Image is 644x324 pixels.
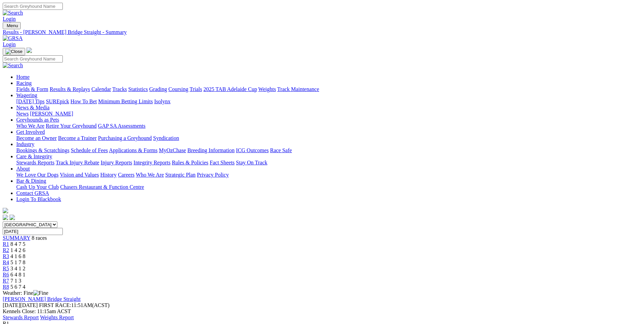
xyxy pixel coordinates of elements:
[128,86,148,92] a: Statistics
[91,86,111,92] a: Calendar
[187,147,235,153] a: Breeding Information
[172,160,208,165] a: Rules & Policies
[10,215,15,220] img: twitter.svg
[56,160,99,165] a: Track Injury Rebate
[3,16,16,22] a: Login
[11,247,25,253] span: 1 4 2 6
[26,48,32,53] img: logo-grsa-white.png
[3,215,8,220] img: facebook.svg
[277,86,319,92] a: Track Maintenance
[3,278,9,284] a: R7
[168,86,188,92] a: Coursing
[30,111,73,116] a: [PERSON_NAME]
[60,184,144,190] a: Chasers Restaurant & Function Centre
[16,184,59,190] a: Cash Up Your Club
[16,123,44,129] a: Who We Are
[11,278,21,284] span: 7 1 3
[154,98,170,104] a: Isolynx
[16,172,641,178] div: About
[39,302,110,308] span: 11:51AM(ACST)
[3,35,23,41] img: GRSA
[7,23,18,28] span: Menu
[16,160,54,165] a: Stewards Reports
[39,302,71,308] span: FIRST RACE:
[100,160,132,165] a: Injury Reports
[16,196,61,202] a: Login To Blackbook
[3,302,38,308] span: [DATE]
[3,308,641,314] div: Kennels Close: 11:15am ACST
[133,160,170,165] a: Integrity Reports
[16,147,641,154] div: Industry
[32,235,47,241] span: 8 races
[46,123,97,129] a: Retire Your Greyhound
[159,147,186,153] a: MyOzChase
[112,86,127,92] a: Tracks
[3,284,9,290] a: R8
[16,129,45,135] a: Get Involved
[16,190,49,196] a: Contact GRSA
[236,147,269,153] a: ICG Outcomes
[153,135,179,141] a: Syndication
[11,266,25,271] span: 3 4 1 2
[3,259,9,265] a: R4
[3,41,16,47] a: Login
[5,49,22,54] img: Close
[100,172,116,178] a: History
[16,98,44,104] a: [DATE] Tips
[3,247,9,253] a: R2
[3,228,63,235] input: Select date
[3,208,8,213] img: logo-grsa-white.png
[16,141,34,147] a: Industry
[3,22,21,29] button: Toggle navigation
[270,147,292,153] a: Race Safe
[16,86,48,92] a: Fields & Form
[16,147,69,153] a: Bookings & Scratchings
[3,290,48,296] span: Weather: Fine
[109,147,158,153] a: Applications & Forms
[16,117,59,123] a: Greyhounds as Pets
[16,98,641,105] div: Wagering
[11,272,25,277] span: 6 4 8 1
[3,253,9,259] a: R3
[40,314,74,320] a: Weights Report
[16,184,641,190] div: Bar & Dining
[3,48,25,55] button: Toggle navigation
[189,86,202,92] a: Trials
[98,135,152,141] a: Purchasing a Greyhound
[46,98,69,104] a: SUREpick
[16,135,57,141] a: Become an Owner
[71,147,108,153] a: Schedule of Fees
[50,86,90,92] a: Results & Replays
[3,266,9,271] a: R5
[98,98,153,104] a: Minimum Betting Limits
[16,160,641,166] div: Care & Integrity
[3,296,80,302] a: [PERSON_NAME] Bridge Straight
[203,86,257,92] a: 2025 TAB Adelaide Cup
[16,92,37,98] a: Wagering
[3,302,20,308] span: [DATE]
[33,290,48,296] img: Fine
[16,178,46,184] a: Bar & Dining
[16,111,641,117] div: News & Media
[16,166,30,172] a: About
[11,284,25,290] span: 5 6 7 4
[3,29,641,35] div: Results - [PERSON_NAME] Bridge Straight - Summary
[3,62,23,69] img: Search
[3,3,63,10] input: Search
[3,241,9,247] a: R1
[197,172,229,178] a: Privacy Policy
[16,74,30,80] a: Home
[236,160,267,165] a: Stay On Track
[98,123,146,129] a: GAP SA Assessments
[3,235,30,241] a: SUMMARY
[16,111,29,116] a: News
[118,172,134,178] a: Careers
[11,259,25,265] span: 5 1 7 8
